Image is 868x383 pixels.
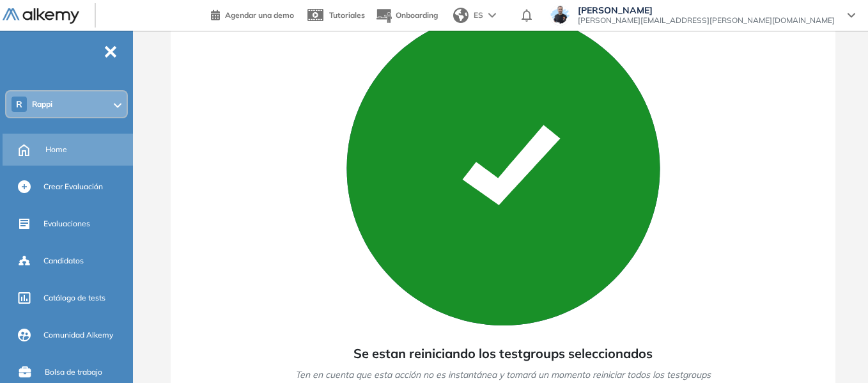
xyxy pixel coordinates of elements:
span: Home [45,144,67,155]
img: world [453,8,469,23]
span: Onboarding [396,10,438,20]
span: [PERSON_NAME][EMAIL_ADDRESS][PERSON_NAME][DOMAIN_NAME] [578,15,835,26]
span: Se estan reiniciando los testgroups seleccionados [353,344,653,363]
span: Catálogo de tests [43,292,105,304]
span: Tutoriales [329,10,365,20]
span: Agendar una demo [225,10,294,20]
span: R [16,99,22,109]
img: Logo [3,8,79,24]
span: Ten en cuenta que esta acción no es instantánea y tomará un momento reiniciar todos los testgroups [295,368,711,382]
span: Crear Evaluación [43,181,103,192]
button: Onboarding [375,2,438,29]
span: Candidatos [43,255,84,267]
img: arrow [488,13,496,18]
iframe: Chat Widget [804,322,868,383]
a: Agendar una demo [211,6,294,22]
span: Bolsa de trabajo [45,366,102,378]
span: Evaluaciones [43,218,90,230]
span: Comunidad Alkemy [43,329,113,341]
span: Rappi [32,99,52,109]
span: ES [474,10,483,21]
span: [PERSON_NAME] [578,5,835,15]
div: Widget de chat [804,322,868,383]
